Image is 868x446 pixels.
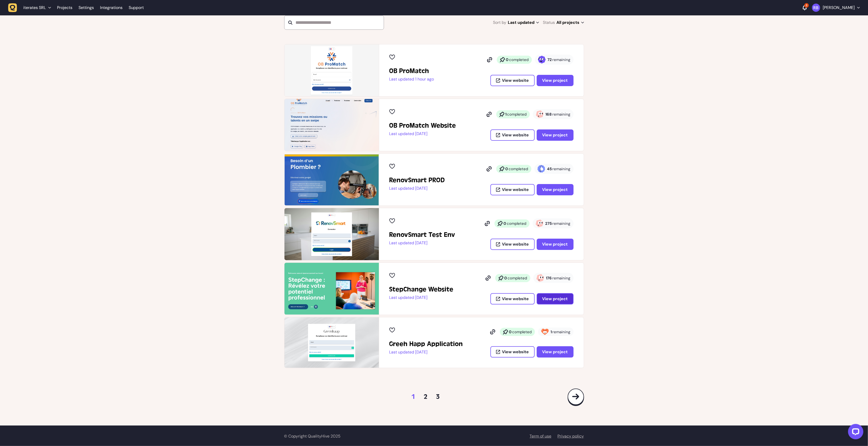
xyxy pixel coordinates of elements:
[558,433,584,439] a: Privacy policy
[490,184,535,195] button: View website
[507,112,527,117] span: completed
[504,221,507,226] strong: 0
[553,57,570,62] span: remaining
[502,297,529,301] span: View website
[546,112,552,117] strong: 168
[389,121,456,130] h2: OB ProMatch Website
[542,187,568,192] span: View project
[537,346,574,358] button: View project
[490,239,535,250] button: View website
[542,241,568,247] span: View project
[502,350,529,354] span: View website
[506,166,508,171] strong: 0
[389,131,456,136] p: Last updated [DATE]
[493,19,507,26] span: Sort by
[509,166,528,171] span: completed
[553,221,570,226] span: remaining
[551,329,552,334] strong: 1
[502,242,529,246] span: View website
[508,19,539,26] span: Last updated
[502,133,529,137] span: View website
[490,129,535,141] button: View website
[284,263,379,315] img: StepChange Website
[502,188,529,192] span: View website
[537,293,574,305] button: View project
[547,166,552,171] strong: 45
[284,154,379,206] img: RenovSmart PROD
[284,208,379,260] img: RenovSmart Test Env
[23,5,46,10] span: iterates SRL
[79,3,94,12] a: Settings
[507,221,526,226] span: completed
[506,57,509,62] strong: 0
[537,129,574,141] button: View project
[490,75,535,86] button: View website
[537,75,574,86] button: View project
[542,132,568,138] span: View project
[506,112,507,117] strong: 1
[804,3,809,8] div: 8
[389,350,463,355] p: Last updated [DATE]
[490,346,535,358] button: View website
[537,239,574,250] button: View project
[545,221,552,226] strong: 275
[512,329,532,334] span: completed
[542,78,568,83] span: View project
[542,349,568,354] span: View project
[389,340,463,348] h2: Greeh Happ Application
[284,99,379,151] img: OB ProMatch Website
[389,240,455,246] p: Last updated [DATE]
[100,3,123,12] a: Integrations
[129,5,144,10] a: Support
[543,19,555,26] span: Status
[553,166,570,171] span: remaining
[490,293,535,305] button: View website
[389,285,454,293] h2: StepChange Website
[844,422,865,443] iframe: LiveChat chat widget
[553,276,570,281] span: remaining
[284,433,341,439] span: © Copyright QualityHive 2025
[389,186,445,191] p: Last updated [DATE]
[412,393,416,401] a: 1
[823,5,855,10] p: [PERSON_NAME]
[389,67,434,75] h2: OB ProMatch
[812,4,860,12] button: [PERSON_NAME]
[557,19,584,26] span: All projects
[542,296,568,301] span: View project
[548,57,552,62] strong: 72
[504,276,507,281] strong: 0
[509,57,529,62] span: completed
[502,78,529,83] span: View website
[812,4,820,12] img: Rodolphe Balay
[436,393,440,401] a: 3
[509,329,512,334] strong: 0
[553,329,570,334] span: remaining
[424,393,428,401] a: 2
[389,231,455,239] h2: RenovSmart Test Env
[284,44,379,96] img: OB ProMatch
[553,112,570,117] span: remaining
[546,276,552,281] strong: 176
[8,3,54,12] button: iterates SRL
[537,184,574,195] button: View project
[530,433,552,439] a: Term of use
[389,176,445,184] h2: RenovSmart PROD
[389,295,454,300] p: Last updated [DATE]
[389,77,434,82] p: Last updated 1 hour ago
[57,3,72,12] a: Projects
[284,317,379,368] img: Greeh Happ Application
[508,276,527,281] span: completed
